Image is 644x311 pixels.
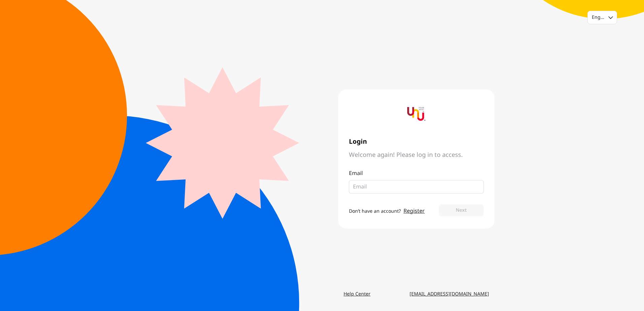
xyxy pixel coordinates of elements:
[349,208,401,215] span: Don’t have an account?
[439,204,484,216] button: Next
[353,183,474,191] input: Email
[592,14,604,21] div: English
[407,105,425,123] img: yournextu-logo-vertical-compact-v2.png
[404,288,494,300] a: [EMAIL_ADDRESS][DOMAIN_NAME]
[404,207,425,215] a: Register
[338,288,376,300] a: Help Center
[349,138,484,146] span: Login
[349,169,484,177] p: Email
[349,151,484,159] span: Welcome again! Please log in to access.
